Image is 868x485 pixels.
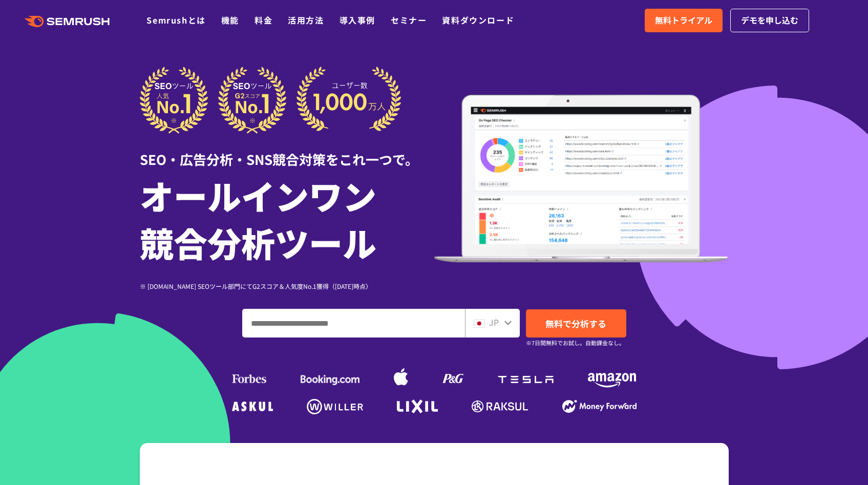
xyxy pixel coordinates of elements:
a: 導入事例 [340,14,375,26]
a: 無料で分析する [526,309,626,338]
a: デモを申し込む [730,9,809,32]
div: SEO・広告分析・SNS競合対策をこれ一つで。 [140,134,434,169]
a: 資料ダウンロード [442,14,514,26]
span: JP [489,316,499,328]
a: 機能 [221,14,239,26]
a: セミナー [391,14,427,26]
small: ※7日間無料でお試し。自動課金なし。 [526,338,625,348]
a: 料金 [255,14,272,26]
div: ※ [DOMAIN_NAME] SEOツール部門にてG2スコア＆人気度No.1獲得（[DATE]時点） [140,281,434,291]
h1: オールインワン 競合分析ツール [140,172,434,266]
a: 活用方法 [288,14,324,26]
span: 無料で分析する [545,317,606,330]
a: Semrushとは [146,14,205,26]
span: デモを申し込む [741,14,798,27]
input: ドメイン、キーワードまたはURLを入力してください [243,309,464,337]
a: 無料トライアル [645,9,723,32]
span: 無料トライアル [655,14,712,27]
